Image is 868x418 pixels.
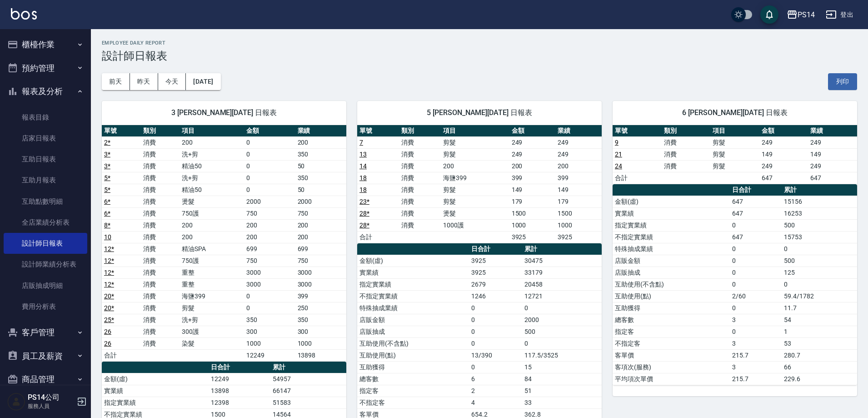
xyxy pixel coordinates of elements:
td: 實業績 [102,385,209,397]
td: 0 [244,290,295,302]
a: 互助點數明細 [4,191,87,212]
td: 洗+剪 [180,314,244,326]
td: 1246 [469,290,522,302]
td: 燙髮 [441,207,509,219]
button: 員工及薪資 [4,344,87,368]
td: 4 [469,397,522,408]
td: 117.5/3525 [522,349,602,361]
td: 消費 [141,219,180,231]
td: 84 [522,373,602,385]
td: 30475 [522,255,602,267]
td: 消費 [141,267,180,278]
td: 0 [244,184,295,196]
td: 1000 [509,219,556,231]
th: 日合計 [209,362,270,373]
a: 店家日報表 [4,128,87,149]
td: 店販抽成 [357,326,469,337]
td: 54957 [270,373,346,385]
td: 200 [244,231,295,243]
td: 不指定客 [357,397,469,408]
td: 3 [730,337,782,349]
div: PS14 [798,9,815,20]
td: 249 [759,136,808,148]
td: 229.6 [782,373,857,385]
th: 單號 [102,125,141,137]
th: 項目 [441,125,509,137]
button: 前天 [102,73,130,90]
td: 總客數 [357,373,469,385]
th: 金額 [509,125,556,137]
a: 互助月報表 [4,170,87,191]
td: 剪髮 [441,184,509,196]
button: [DATE] [186,73,220,90]
td: 1000 [555,219,602,231]
td: 280.7 [782,349,857,361]
td: 合計 [613,172,662,184]
td: 消費 [399,160,441,172]
td: 金額(虛) [102,373,209,385]
td: 399 [555,172,602,184]
td: 51583 [270,397,346,408]
th: 項目 [180,125,244,137]
td: 消費 [141,148,180,160]
td: 0 [469,337,522,349]
a: 26 [104,328,111,335]
td: 消費 [141,255,180,267]
td: 消費 [399,207,441,219]
td: 750護 [180,255,244,267]
td: 647 [730,207,782,219]
td: 重整 [180,267,244,278]
td: 消費 [141,337,180,349]
td: 指定實業績 [613,219,730,231]
a: 10 [104,233,111,241]
a: 13 [359,151,367,158]
td: 12249 [209,373,270,385]
td: 實業績 [613,207,730,219]
td: 0 [730,326,782,337]
td: 1500 [555,207,602,219]
th: 類別 [141,125,180,137]
td: 125 [782,267,857,278]
td: 215.7 [730,373,782,385]
th: 業績 [808,125,857,137]
td: 0 [782,278,857,290]
td: 200 [295,231,346,243]
button: 列印 [828,73,857,90]
td: 12398 [209,397,270,408]
td: 3925 [469,267,522,278]
td: 互助使用(不含點) [613,278,730,290]
td: 149 [808,148,857,160]
td: 消費 [662,136,711,148]
td: 0 [469,314,522,326]
td: 647 [759,172,808,184]
button: save [760,5,778,24]
a: 26 [104,340,111,347]
td: 0 [244,302,295,314]
td: 149 [759,148,808,160]
td: 13898 [209,385,270,397]
td: 精油50 [180,160,244,172]
td: 客單價 [613,349,730,361]
th: 單號 [357,125,399,137]
td: 399 [295,290,346,302]
span: 5 [PERSON_NAME][DATE] 日報表 [368,108,591,117]
td: 0 [730,243,782,255]
td: 3925 [555,231,602,243]
td: 消費 [399,196,441,207]
td: 剪髮 [441,136,509,148]
td: 2000 [244,196,295,207]
td: 店販抽成 [613,267,730,278]
td: 51 [522,385,602,397]
td: 350 [295,172,346,184]
h5: PS14公司 [28,393,74,402]
td: 11.7 [782,302,857,314]
td: 200 [555,160,602,172]
td: 海鹽399 [441,172,509,184]
td: 50 [295,160,346,172]
td: 0 [244,148,295,160]
td: 0 [522,337,602,349]
td: 不指定客 [613,337,730,349]
td: 精油SPA [180,243,244,255]
td: 消費 [141,172,180,184]
td: 3000 [295,278,346,290]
